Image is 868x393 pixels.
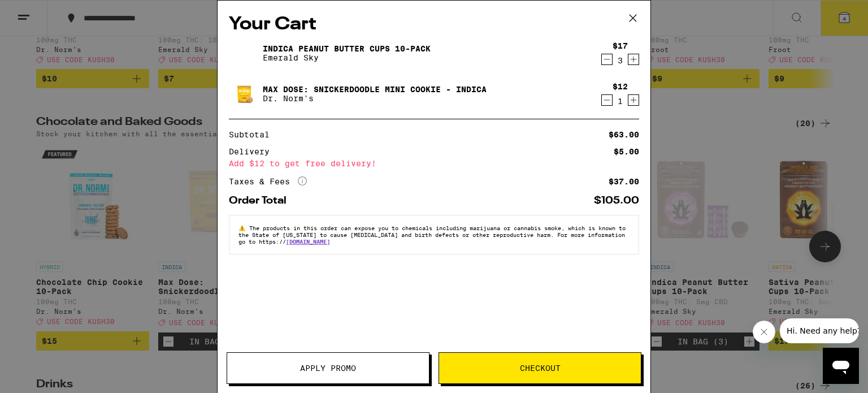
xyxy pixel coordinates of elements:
div: Delivery [229,148,277,156]
span: Hi. Need any help? [7,8,81,17]
span: Checkout [520,364,561,372]
div: Add $12 to get free delivery! [229,159,639,167]
h2: Your Cart [229,12,639,37]
button: Apply Promo [227,352,429,384]
p: Emerald Sky [263,53,431,62]
div: 3 [613,56,628,65]
button: Checkout [439,352,641,384]
button: Increment [628,94,639,106]
div: $12 [613,82,628,91]
div: $5.00 [614,148,639,156]
div: Order Total [229,196,294,206]
button: Increment [628,54,639,65]
iframe: Message from company [780,318,859,343]
img: Indica Peanut Butter Cups 10-Pack [229,37,261,69]
iframe: Close message [753,321,775,343]
a: Indica Peanut Butter Cups 10-Pack [263,44,431,53]
a: [DOMAIN_NAME] [286,238,330,245]
img: Max Dose: Snickerdoodle Mini Cookie - Indica [229,78,261,110]
button: Decrement [601,54,613,65]
span: The products in this order can expose you to chemicals including marijuana or cannabis smoke, whi... [238,224,626,245]
a: Max Dose: Snickerdoodle Mini Cookie - Indica [263,85,487,94]
button: Decrement [601,94,613,106]
div: 1 [613,97,628,106]
iframe: Button to launch messaging window [823,348,859,384]
div: $105.00 [594,196,639,206]
div: $37.00 [609,178,639,185]
div: $63.00 [609,131,639,139]
div: Taxes & Fees [229,176,307,187]
div: $17 [613,41,628,50]
div: Subtotal [229,131,277,139]
p: Dr. Norm's [263,94,487,103]
span: Apply Promo [300,364,356,372]
span: ⚠️ [238,224,249,231]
